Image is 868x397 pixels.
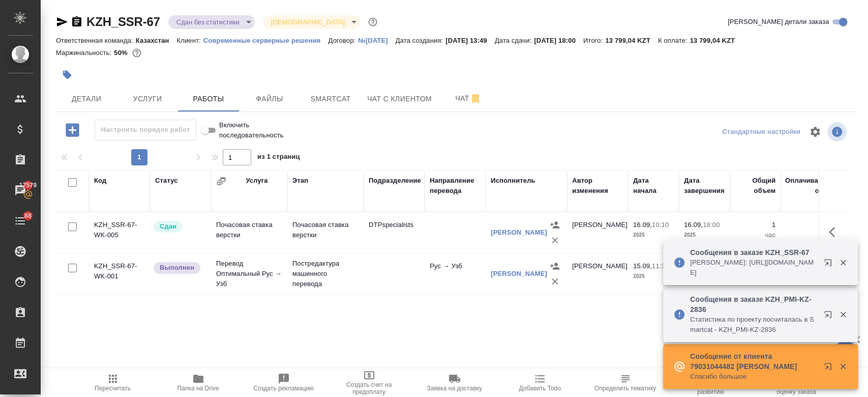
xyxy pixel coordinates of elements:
[153,220,206,234] div: Менеджер проверил работу исполнителя, передает ее на следующий этап
[176,37,203,44] p: Клиент:
[703,221,720,229] p: 18:00
[160,263,194,273] p: Выполнен
[491,176,535,186] div: Исполнитель
[160,221,176,232] p: Сдан
[818,304,842,329] button: Открыть в новой вкладке
[684,221,703,229] p: 16.09,
[818,252,842,277] button: Открыть в новой вкладке
[211,253,287,294] td: Перевод Оптимальный Рус → Узб
[245,93,294,105] span: Файлы
[690,258,817,278] p: [PERSON_NAME]: [URL][DOMAIN_NAME]
[70,368,156,397] button: Пересчитать
[583,368,668,397] button: Определить тематику
[832,310,853,319] button: Закрыть
[427,385,482,392] span: Заявка на доставку
[827,122,849,141] span: Посмотреть информацию
[735,230,775,240] p: час
[114,49,130,56] p: 50%
[366,15,379,29] button: Доп статусы указывают на важность/срочность заказа
[684,230,725,240] p: 2025
[583,37,605,44] p: Итого:
[818,356,842,381] button: Открыть в новой вкладке
[735,176,775,196] div: Общий объем
[690,37,742,44] p: 13 799,04 KZT
[367,93,432,105] span: Чат с клиентом
[156,368,241,397] button: Папка на Drive
[430,176,481,196] div: Направление перевода
[605,37,658,44] p: 13 799,04 KZT
[358,36,396,44] a: №[DATE]
[547,274,562,289] button: Удалить
[547,259,562,274] button: Назначить
[203,37,328,44] p: Современные серверные решения
[130,46,143,60] button: 941.60 RUB;
[728,17,829,27] span: [PERSON_NAME] детали заказа
[633,230,674,240] p: 2025
[168,15,255,29] div: Сдан без статистики
[735,220,775,230] p: 1
[56,64,78,86] button: Добавить тэг
[786,220,836,230] p: 1
[268,18,348,26] button: [DEMOGRAPHIC_DATA]
[547,217,562,233] button: Назначить
[567,215,628,250] td: [PERSON_NAME]
[177,385,219,392] span: Папка на Drive
[18,211,38,221] span: 88
[333,381,406,395] span: Создать счет на предоплату
[690,372,817,382] p: Спасибо большое
[832,258,853,267] button: Закрыть
[292,259,358,289] p: Постредактура машинного перевода
[216,176,226,186] button: Сгруппировать
[594,385,656,392] span: Определить тематику
[469,93,482,105] svg: Отписаться
[257,151,300,165] span: из 1 страниц
[219,120,311,140] span: Включить последовательность
[3,208,38,234] a: 88
[690,294,817,315] p: Сообщения в заказе KZH_PMI-KZ-2836
[86,15,160,29] a: KZH_SSR-67
[56,16,68,28] button: Скопировать ссылку для ЯМессенджера
[658,37,690,44] p: К оплате:
[326,368,412,397] button: Создать счет на предоплату
[203,36,328,44] a: Современные серверные решения
[425,256,486,292] td: Рус → Узб
[720,124,803,140] div: split button
[306,93,355,105] span: Smartcat
[491,229,547,236] a: [PERSON_NAME]
[184,93,233,105] span: Работы
[62,93,111,105] span: Детали
[89,215,150,250] td: KZH_SSR-67-WK-005
[292,220,358,240] p: Почасовая ставка верстки
[652,262,669,270] p: 11:30
[785,176,836,196] div: Оплачиваемый объем
[690,315,817,335] p: Cтатистика по проекту посчиталась в Smartcat - KZH_PMI-KZ-2836
[136,37,177,44] p: Казахстан
[253,385,314,392] span: Создать рекламацию
[572,176,623,196] div: Автор изменения
[497,368,583,397] button: Добавить Todo
[241,368,326,397] button: Создать рекламацию
[94,176,106,186] div: Код
[263,15,360,29] div: Сдан без статистики
[71,16,83,28] button: Скопировать ссылку
[3,178,38,203] a: 17579
[173,18,243,26] button: Сдан без статистики
[491,270,547,277] a: [PERSON_NAME]
[153,261,206,275] div: Исполнитель завершил работу
[519,385,560,392] span: Добавить Todo
[358,37,396,44] p: №[DATE]
[534,37,583,44] p: [DATE] 18:00
[292,176,308,186] div: Этап
[652,221,669,229] p: 10:10
[633,221,652,229] p: 16.09,
[13,180,43,190] span: 17579
[690,247,817,258] p: Сообщения в заказе KZH_SSR-67
[246,176,267,186] div: Услуга
[495,37,534,44] p: Дата сдачи:
[633,262,652,270] p: 15.09,
[690,351,817,372] p: Сообщение от клиента 79031044482 [PERSON_NAME]
[328,37,358,44] p: Договор:
[396,37,445,44] p: Дата создания:
[567,256,628,292] td: [PERSON_NAME]
[445,37,495,44] p: [DATE] 13:49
